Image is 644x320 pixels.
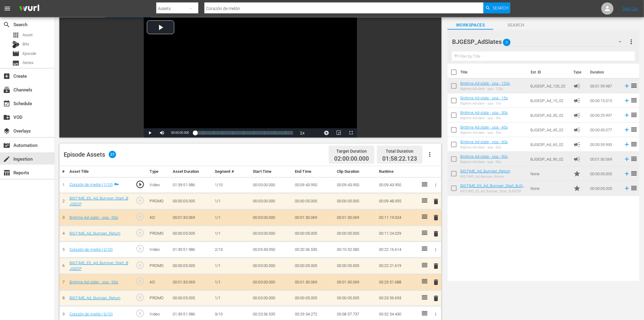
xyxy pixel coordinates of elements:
[250,226,292,242] td: 00:00:00.000
[136,196,145,205] span: play_circle_outline
[528,108,571,123] td: BJGESP_Ad_30_02
[377,274,419,290] td: 00:23:51.688
[12,50,19,57] span: Episode
[460,125,508,130] a: Bigtime Ad-slate - spa - 45s
[170,274,212,290] td: 00:01:30.069
[59,274,67,290] td: 7
[460,189,525,193] div: BIGTIME_ES_Ad_Bumper_Start_BJGESP
[144,128,156,137] button: Play
[147,166,170,177] th: Type
[624,126,630,133] svg: Add to Episode
[3,142,10,149] span: Automation
[528,137,571,152] td: BJGESP_Ad_60_02
[3,155,10,163] span: Ingestion
[528,152,571,166] td: BJGESP_Ad_90_02
[170,242,212,258] td: 01:39:51.986
[320,128,333,137] button: Jump To Time
[382,147,417,155] div: Total Duration
[528,123,571,137] td: BJGESP_Ad_45_02
[334,242,377,258] td: 00:10:52.585
[570,64,586,81] th: Type
[460,131,508,135] div: Bigtime Ad-slate - spa - 45s
[630,126,638,133] span: reorder
[3,127,10,135] span: Overlays
[573,82,581,90] span: Ad
[460,87,510,91] div: Bigtime Ad-slate - spa - 120s
[147,290,170,306] td: PROMO
[334,193,377,210] td: 00:00:05.005
[527,64,570,81] th: Ext. ID
[3,114,10,121] span: VOD
[292,166,334,177] th: End Time
[334,177,377,193] td: 00:09:43.950
[15,2,44,16] img: ans4CAIJ8jUAAAAAAAAAAAAAAAAAAAAAAAAgQb4GAAAAAAAAAAAAAAAAAAAAAAAAJMjXAAAAAAAAAAAAAAAAAAAAAAAAgAT5G...
[170,226,212,242] td: 00:00:05.005
[69,196,128,206] a: BIGTIME_ES_Ad_Bumper_Start_BJGESP
[212,226,250,242] td: 1/1
[292,274,334,290] td: 00:01:30.069
[588,137,621,152] td: 00:00:59.993
[147,258,170,274] td: PROMO
[59,226,67,242] td: 4
[136,228,145,237] span: play_circle_outline
[586,64,623,81] th: Duration
[136,309,145,318] span: play_circle_outline
[69,261,128,271] a: BIGTIME_ES_Ad_Bumper_Start_BJGESP
[588,152,621,166] td: 00:01:30.069
[292,177,334,193] td: 00:09:43.950
[630,155,638,162] span: reorder
[452,33,628,50] div: BJGESP_AdSlates
[433,295,440,302] span: delete
[170,193,212,210] td: 00:00:05.005
[212,258,250,274] td: 1/1
[448,21,493,29] span: Workspaces
[493,21,539,29] span: Search
[136,212,145,221] span: play_circle_outline
[528,79,571,93] td: BJGESP_Ad_120_02
[12,41,19,48] div: Bits
[136,244,145,253] span: play_circle_outline
[377,258,419,274] td: 00:22:21.619
[573,155,581,163] span: Ad
[588,108,621,123] td: 00:00:29.997
[23,51,36,57] span: Episode
[334,210,377,226] td: 00:01:30.069
[136,261,145,270] span: play_circle_outline
[69,296,120,300] a: BIGTIME_Ad_Bumper_Return
[170,290,212,306] td: 00:00:05.005
[12,59,19,67] span: Series
[212,274,250,290] td: 1/1
[630,97,638,104] span: reorder
[23,60,34,66] span: Series
[573,126,581,133] span: Ad
[59,258,67,274] td: 6
[377,193,419,210] td: 00:09:48.955
[59,210,67,226] td: 3
[250,274,292,290] td: 00:00:00.000
[69,280,118,284] a: Bigtime Ad-slate - spa - 90s
[377,242,419,258] td: 00:22:16.614
[59,193,67,210] td: 2
[460,116,508,120] div: Bigtime Ad-slate - spa - 30s
[212,166,250,177] th: Segment #
[59,166,67,177] th: #
[460,110,508,115] a: Bigtime Ad-slate - spa - 30s
[433,278,440,286] button: delete
[4,5,11,12] span: menu
[573,185,581,192] span: Promo
[12,31,19,39] span: Asset
[333,128,345,137] button: Picture-in-Picture
[3,100,10,107] span: Schedule
[3,21,10,28] span: Search
[69,247,113,252] a: Corazón de melón (2/10)
[292,226,334,242] td: 00:00:05.005
[250,290,292,306] td: 00:00:00.000
[212,210,250,226] td: 1/1
[460,145,508,149] div: Bigtime Ad-slate - spa - 60s
[377,226,419,242] td: 00:11:24.029
[630,170,638,177] span: reorder
[624,141,630,148] svg: Add to Episode
[156,128,168,137] button: Mute
[147,226,170,242] td: PROMO
[170,258,212,274] td: 00:00:05.005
